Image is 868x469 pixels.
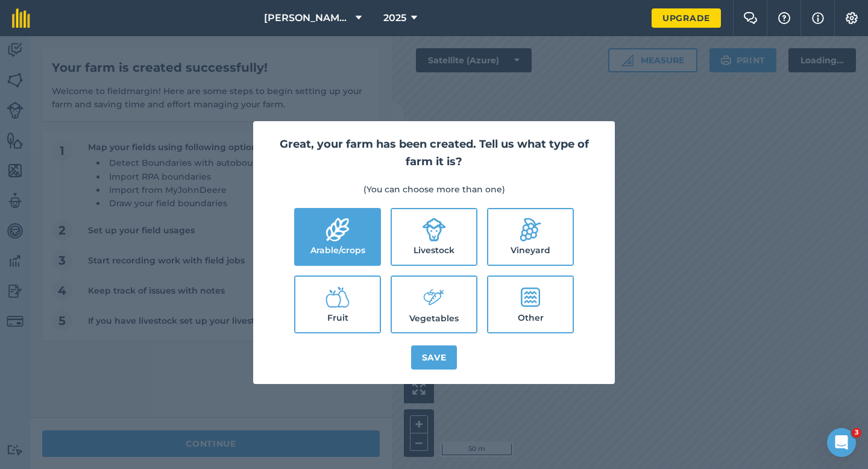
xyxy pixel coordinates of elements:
[12,8,30,28] img: fieldmargin Logo
[844,12,859,24] img: A cog icon
[812,11,824,25] img: svg+xml;base64,PHN2ZyB4bWxucz0iaHR0cDovL3d3dy53My5vcmcvMjAwMC9zdmciIHdpZHRoPSIxNyIgaGVpZ2h0PSIxNy...
[268,136,600,171] h2: Great, your farm has been created. Tell us what type of farm it is?
[295,209,380,265] label: Arable/crops
[295,277,380,332] label: Fruit
[268,183,600,196] p: (You can choose more than one)
[827,428,856,457] iframe: Intercom live chat
[488,277,573,332] label: Other
[392,277,476,332] label: Vegetables
[652,8,721,28] a: Upgrade
[488,209,573,265] label: Vineyard
[777,12,791,24] img: A question mark icon
[264,11,351,25] span: [PERSON_NAME] & Sons
[383,11,406,25] span: 2025
[411,345,458,370] button: Save
[852,428,861,438] span: 3
[743,12,758,24] img: Two speech bubbles overlapping with the left bubble in the forefront
[392,209,476,265] label: Livestock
